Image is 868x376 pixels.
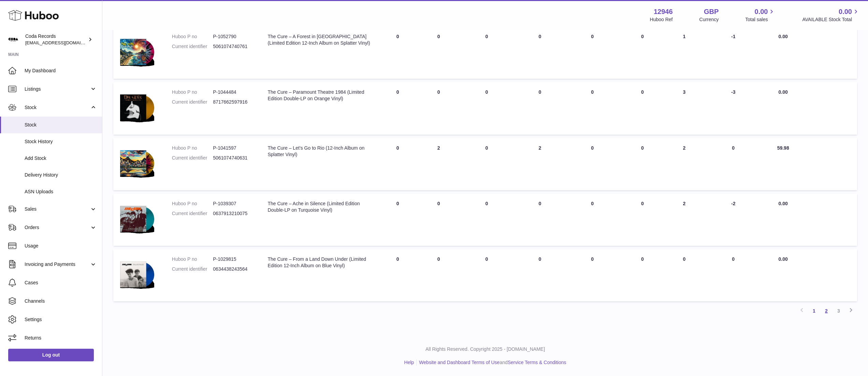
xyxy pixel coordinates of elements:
img: product image [120,89,154,126]
span: 0 [591,201,594,206]
a: 3 [833,305,845,317]
span: Stock History [25,138,97,145]
span: 0.00 [779,89,788,95]
span: 0 [591,89,594,95]
td: 2 [418,138,459,190]
p: All Rights Reserved. Copyright 2025 - [DOMAIN_NAME] [108,346,863,352]
a: 1 [808,305,820,317]
td: 2 [514,138,565,190]
div: Currency [699,16,719,23]
strong: GBP [704,7,719,16]
a: Service Terms & Conditions [508,360,566,365]
dt: Huboo P no [172,145,213,151]
span: My Dashboard [25,67,97,74]
td: 0 [619,27,666,79]
td: 3 [666,82,703,134]
td: 0 [377,27,418,79]
td: 0 [418,82,459,134]
td: 0 [459,82,515,134]
span: 0.00 [839,7,852,16]
span: Total sales [745,16,776,23]
td: 0 [459,27,515,79]
img: product image [120,145,154,182]
span: 0 [591,256,594,262]
td: 0 [377,138,418,190]
dt: Current identifier [172,266,213,272]
dd: 5061074740631 [213,155,254,161]
div: The Cure – Let’s Go to Rio (12-Inch Album on Splatter Vinyl) [267,145,370,158]
a: Website and Dashboard Terms of Use [419,360,500,365]
dt: Huboo P no [172,256,213,262]
span: 59.98 [777,145,789,151]
span: 0 [591,34,594,39]
dd: 0634438243564 [213,266,254,272]
div: The Cure – From a Land Down Under (Limited Edition 12-Inch Album on Blue Vinyl) [267,256,370,269]
img: haz@pcatmedia.com [8,34,18,45]
dd: 5061074740761 [213,43,254,50]
div: Huboo Ref [650,16,673,23]
td: -2 [703,194,764,246]
dt: Huboo P no [172,89,213,95]
td: 0 [703,138,764,190]
a: 2 [820,305,833,317]
span: Listings [25,86,90,92]
td: 0 [459,194,515,246]
img: product image [120,256,154,293]
td: 0 [418,194,459,246]
td: 0 [514,82,565,134]
div: The Cure – A Forest in [GEOGRAPHIC_DATA] (Limited Edition 12-Inch Album on Splatter Vinyl) [267,33,370,46]
td: 0 [619,194,666,246]
dt: Current identifier [172,155,213,161]
strong: 12946 [654,7,673,16]
td: 1 [666,27,703,79]
td: 0 [514,249,565,301]
span: Stock [25,122,97,128]
span: [EMAIL_ADDRESS][DOMAIN_NAME] [25,40,100,45]
div: The Cure – Ache in Silence (Limited Edition Double-LP on Turquoise Vinyl) [267,200,370,213]
dt: Huboo P no [172,33,213,40]
span: Usage [25,243,97,249]
dd: 0637913210075 [213,210,254,217]
span: 0.00 [779,34,788,39]
td: 0 [377,82,418,134]
td: -1 [703,27,764,79]
span: 0.00 [779,256,788,262]
td: 0 [703,249,764,301]
a: 0.00 AVAILABLE Stock Total [802,7,860,23]
span: Returns [25,335,97,341]
td: 0 [619,82,666,134]
td: 2 [666,194,703,246]
img: product image [120,33,154,70]
dt: Current identifier [172,43,213,50]
span: Orders [25,224,90,231]
td: 0 [514,194,565,246]
dd: P-1029815 [213,256,254,262]
dt: Current identifier [172,210,213,217]
span: Cases [25,280,97,286]
span: 0.00 [779,201,788,206]
dt: Huboo P no [172,200,213,207]
div: Coda Records [25,33,87,46]
span: 0 [591,145,594,151]
td: 0 [514,27,565,79]
div: The Cure – Paramount Theatre 1984 (Limited Edition Double-LP on Orange Vinyl) [267,89,370,102]
td: 0 [619,249,666,301]
a: Help [404,360,414,365]
span: AVAILABLE Stock Total [802,16,860,23]
td: 0 [418,249,459,301]
td: 0 [619,138,666,190]
dd: P-1052790 [213,33,254,40]
td: 0 [666,249,703,301]
span: Channels [25,298,97,304]
dd: 8717662597916 [213,99,254,105]
dd: P-1041597 [213,145,254,151]
li: and [417,359,566,366]
td: 0 [459,138,515,190]
span: Add Stock [25,155,97,162]
dt: Current identifier [172,99,213,105]
span: Invoicing and Payments [25,261,90,268]
img: product image [120,200,154,237]
span: Sales [25,206,90,212]
td: -3 [703,82,764,134]
td: 0 [418,27,459,79]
